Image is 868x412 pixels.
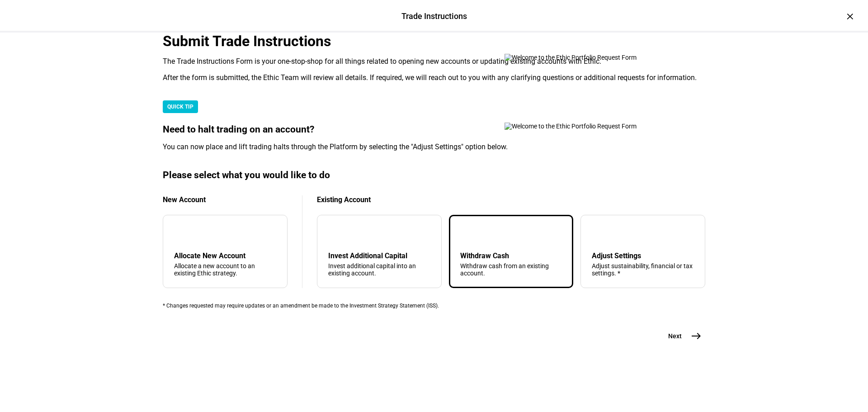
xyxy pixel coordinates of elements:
div: Invest additional capital into an existing account. [328,262,430,277]
div: New Account [163,195,288,204]
div: Invest Additional Capital [328,251,430,260]
div: Adjust Settings [592,251,694,260]
img: Welcome to the Ethic Portfolio Request Form [505,54,667,61]
div: Submit Trade Instructions [163,33,705,50]
div: After the form is submitted, the Ethic Team will review all details. If required, we will reach o... [163,73,705,82]
div: Withdraw Cash [460,251,562,260]
mat-icon: add [176,228,187,239]
button: Next [657,327,705,345]
mat-icon: tune [592,226,606,241]
div: Withdraw cash from an existing account. [460,262,562,277]
div: * Changes requested may require updates or an amendment be made to the Investment Strategy Statem... [163,303,705,309]
div: Adjust sustainability, financial or tax settings. * [592,262,694,277]
div: QUICK TIP [163,100,198,113]
div: Allocate a new account to an existing Ethic strategy. [174,262,276,277]
div: The Trade Instructions Form is your one-stop-shop for all things related to opening new accounts ... [163,57,705,66]
mat-icon: east [691,331,702,341]
div: You can now place and lift trading halts through the Platform by selecting the "Adjust Settings" ... [163,142,705,152]
mat-icon: arrow_upward [462,228,473,239]
div: × [843,9,857,24]
div: Existing Account [317,195,705,204]
span: Next [668,331,682,341]
div: Trade Instructions [401,10,467,22]
div: Need to halt trading on an account? [163,124,705,135]
div: Please select what you would like to do [163,170,705,181]
div: Allocate New Account [174,251,276,260]
mat-icon: arrow_downward [330,228,341,239]
img: Welcome to the Ethic Portfolio Request Form [505,123,667,130]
